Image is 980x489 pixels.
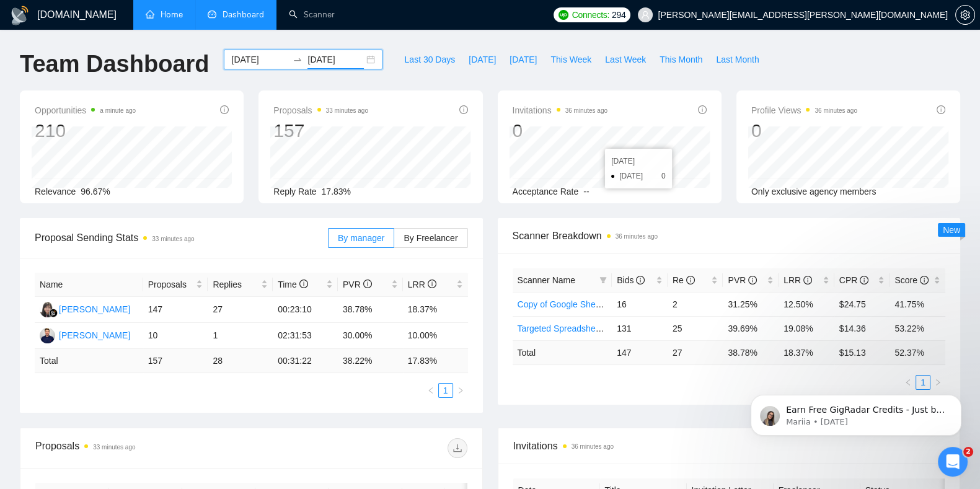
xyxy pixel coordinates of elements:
[572,8,609,22] span: Connects:
[273,103,368,118] span: Proposals
[273,323,338,349] td: 02:31:53
[143,297,208,323] td: 147
[698,105,707,114] span: info-circle
[597,271,609,289] span: filter
[779,316,834,340] td: 19.08%
[784,275,812,285] span: LRR
[143,273,208,297] th: Proposals
[716,53,759,66] span: Last Month
[397,50,462,69] button: Last 30 Days
[143,349,208,373] td: 157
[839,275,868,285] span: CPR
[751,187,876,196] span: Only exclusive agency members
[558,10,568,20] img: upwork-logo.png
[208,10,216,19] span: dashboard
[636,276,645,284] span: info-circle
[322,187,351,196] span: 17.83%
[289,9,335,20] a: searchScanner
[307,53,364,66] input: End date
[427,387,435,394] span: left
[40,304,130,314] a: VN[PERSON_NAME]
[100,107,136,114] time: a minute ago
[503,50,544,69] button: [DATE]
[293,55,302,64] span: to
[513,340,612,364] td: Total
[338,233,384,243] span: By manager
[510,53,537,66] span: [DATE]
[469,53,496,66] span: [DATE]
[728,275,757,285] span: PVR
[462,50,503,69] button: [DATE]
[834,316,890,340] td: $14.36
[748,276,757,284] span: info-circle
[299,280,308,288] span: info-circle
[513,228,946,244] span: Scanner Breakdown
[612,340,668,364] td: 147
[459,105,468,114] span: info-circle
[572,443,614,450] time: 36 minutes ago
[955,10,975,20] a: setting
[428,280,436,288] span: info-circle
[423,383,438,398] li: Previous Page
[35,187,76,196] span: Relevance
[93,444,135,451] time: 33 minutes ago
[403,323,468,349] td: 10.00%
[709,50,766,69] button: Last Month
[208,297,273,323] td: 27
[668,340,723,364] td: 27
[860,276,868,284] span: info-circle
[273,187,316,196] span: Reply Rate
[146,9,183,20] a: homeHome
[834,340,890,364] td: $ 15.13
[686,276,695,284] span: info-circle
[668,292,723,316] td: 2
[438,383,453,398] li: 1
[278,280,307,289] span: Time
[611,170,665,182] li: [DATE]
[599,276,607,284] span: filter
[544,50,598,69] button: This Week
[617,275,645,285] span: Bids
[363,280,372,288] span: info-circle
[35,273,143,297] th: Name
[35,119,136,143] div: 210
[920,276,929,284] span: info-circle
[338,323,403,349] td: 30.00%
[453,383,468,398] li: Next Page
[513,438,945,454] span: Invitations
[641,11,650,19] span: user
[938,447,968,477] iframe: Intercom live chat
[890,292,945,316] td: 41.75%
[518,299,607,309] a: Copy of Google Sheets
[213,278,258,291] span: Replies
[513,187,579,196] span: Acceptance Rate
[404,233,457,243] span: By Freelancer
[49,309,58,317] img: gigradar-bm.png
[779,292,834,316] td: 12.50%
[408,280,436,289] span: LRR
[653,50,709,69] button: This Month
[723,292,779,316] td: 31.25%
[518,324,607,333] a: Targeted Spreadsheets
[779,340,834,364] td: 18.37 %
[612,316,668,340] td: 131
[220,105,229,114] span: info-circle
[751,103,857,118] span: Profile Views
[660,53,702,66] span: This Month
[404,53,455,66] span: Last 30 Days
[673,275,695,285] span: Re
[732,369,980,456] iframe: Intercom notifications message
[143,323,208,349] td: 10
[35,103,136,118] span: Opportunities
[565,107,607,114] time: 36 minutes ago
[35,438,251,458] div: Proposals
[612,8,625,22] span: 294
[403,349,468,373] td: 17.83 %
[598,50,653,69] button: Last Week
[890,340,945,364] td: 52.37 %
[273,297,338,323] td: 00:23:10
